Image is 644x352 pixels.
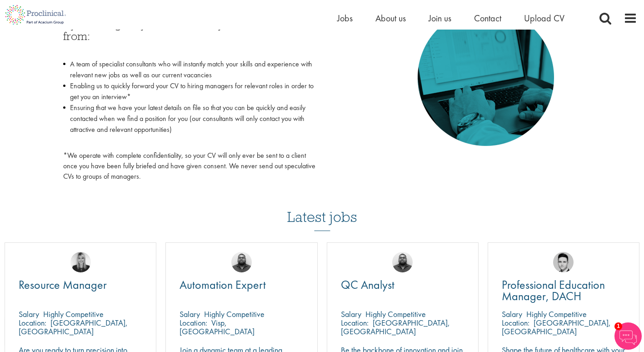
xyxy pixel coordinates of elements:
[180,309,200,319] span: Salary
[392,252,413,272] img: Ashley Bennett
[204,309,265,319] p: Highly Competitive
[231,252,252,272] img: Ashley Bennett
[502,309,522,319] span: Salary
[180,317,207,328] span: Location:
[474,12,501,24] a: Contact
[19,277,107,292] span: Resource Manager
[502,279,625,302] a: Professional Education Manager, DACH
[70,252,91,272] img: Janelle Jones
[63,59,315,80] li: A team of specialist consultants who will instantly match your skills and experience with relevan...
[63,80,315,102] li: Enabling us to quickly forward your CV to hiring managers for relevant roles in order to get you ...
[180,317,255,337] p: Visp, [GEOGRAPHIC_DATA]
[365,309,426,319] p: Highly Competitive
[341,309,361,319] span: Salary
[19,317,128,337] p: [GEOGRAPHIC_DATA], [GEOGRAPHIC_DATA]
[526,309,587,319] p: Highly Competitive
[19,309,39,319] span: Salary
[337,12,353,24] a: Jobs
[502,317,611,337] p: [GEOGRAPHIC_DATA], [GEOGRAPHIC_DATA]
[180,279,303,291] a: Automation Expert
[63,102,315,146] li: Ensuring that we have your latest details on file so that you can be quickly and easily contacted...
[19,317,46,328] span: Location:
[43,309,104,319] p: Highly Competitive
[524,12,564,24] a: Upload CV
[502,317,529,328] span: Location:
[614,322,622,330] span: 1
[180,277,266,292] span: Automation Expert
[375,12,406,24] a: About us
[287,186,357,231] h3: Latest jobs
[502,277,605,304] span: Professional Education Manager, DACH
[341,279,464,291] a: QC Analyst
[341,317,369,328] span: Location:
[553,252,574,272] img: Connor Lynes
[63,151,315,182] p: *We operate with complete confidentiality, so your CV will only ever be sent to a client once you...
[19,279,142,291] a: Resource Manager
[63,18,315,54] h3: By sending us your latest CV you will benefit from:
[614,322,642,350] img: Chatbot
[341,317,450,337] p: [GEOGRAPHIC_DATA], [GEOGRAPHIC_DATA]
[341,277,394,292] span: QC Analyst
[429,12,451,24] a: Join us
